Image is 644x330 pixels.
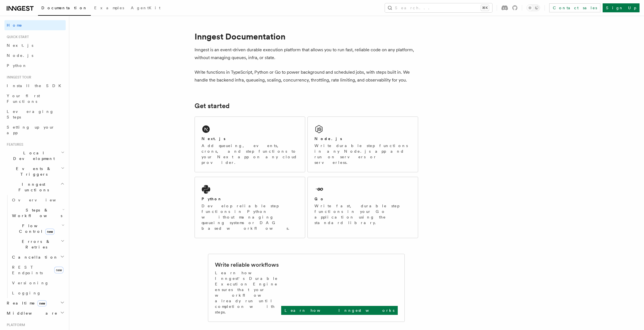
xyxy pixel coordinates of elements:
[202,136,226,141] h2: Next.js
[4,148,66,164] button: Local Development
[7,53,33,58] span: Node.js
[131,6,160,10] span: AgentKit
[4,308,66,318] button: Middleware
[45,229,55,235] span: new
[481,5,489,11] kbd: ⌘K
[7,109,54,119] span: Leveraging Steps
[10,288,66,298] a: Logging
[195,102,229,110] a: Get started
[7,22,22,28] span: Home
[91,2,127,15] a: Examples
[314,136,342,141] h2: Node.js
[12,265,43,275] span: REST Endpoints
[285,308,394,313] p: Learn how Inngest works
[4,81,66,91] a: Install the SDK
[10,221,66,236] button: Flow Controlnew
[54,267,63,273] span: new
[10,205,66,221] button: Steps & Workflows
[307,117,418,172] a: Node.jsWrite durable step functions in any Node.js app and run on servers or serverless.
[314,196,325,202] h2: Go
[202,203,298,231] p: Develop reliable step functions in Python without managing queueing systems or DAG based workflows.
[10,254,58,260] span: Cancellation
[215,270,281,315] p: Learn how Inngest's Durable Execution Engine ensures that your workflow already run until complet...
[314,203,411,226] p: Write fast, durable step functions in your Go application using the standard library.
[12,291,41,295] span: Logging
[7,125,55,135] span: Setting up your app
[4,179,66,195] button: Inngest Functions
[4,298,66,308] button: Realtimenew
[4,35,29,39] span: Quick start
[4,20,66,30] a: Home
[12,198,70,202] span: Overview
[10,262,66,278] a: REST Endpointsnew
[195,31,418,41] h1: Inngest Documentation
[4,61,66,71] a: Python
[195,68,418,84] p: Write functions in TypeScript, Python or Go to power background and scheduled jobs, with steps bu...
[4,106,66,122] a: Leveraging Steps
[10,195,66,205] a: Overview
[195,46,418,62] p: Inngest is an event-driven durable execution platform that allows you to run fast, reliable code ...
[4,323,25,327] span: Platform
[4,150,61,161] span: Local Development
[7,94,40,104] span: Your first Functions
[549,3,600,12] a: Contact sales
[4,40,66,50] a: Next.js
[4,142,23,147] span: Features
[385,3,492,12] button: Search...⌘K
[38,2,91,16] a: Documentation
[215,261,279,269] h2: Write reliable workflows
[4,195,66,298] div: Inngest Functions
[307,177,418,238] a: GoWrite fast, durable step functions in your Go application using the standard library.
[527,4,540,11] button: Toggle dark mode
[10,252,66,262] button: Cancellation
[7,83,65,88] span: Install the SDK
[10,278,66,288] a: Versioning
[10,239,61,250] span: Errors & Retries
[41,6,87,10] span: Documentation
[202,196,222,202] h2: Python
[4,50,66,61] a: Node.js
[7,43,33,48] span: Next.js
[7,63,27,68] span: Python
[37,300,47,306] span: new
[202,143,298,165] p: Add queueing, events, crons, and step functions to your Next app on any cloud provider.
[314,143,411,165] p: Write durable step functions in any Node.js app and run on servers or serverless.
[10,223,61,234] span: Flow Control
[12,281,49,285] span: Versioning
[4,91,66,106] a: Your first Functions
[4,310,58,316] span: Middleware
[4,300,47,306] span: Realtime
[10,207,62,219] span: Steps & Workflows
[603,3,640,12] a: Sign Up
[4,182,60,193] span: Inngest Functions
[4,166,61,177] span: Events & Triggers
[281,306,398,315] a: Learn how Inngest works
[195,177,305,238] a: PythonDevelop reliable step functions in Python without managing queueing systems or DAG based wo...
[127,2,164,15] a: AgentKit
[4,122,66,138] a: Setting up your app
[4,164,66,179] button: Events & Triggers
[94,6,124,10] span: Examples
[10,236,66,252] button: Errors & Retries
[4,75,31,80] span: Inngest tour
[195,117,305,172] a: Next.jsAdd queueing, events, crons, and step functions to your Next app on any cloud provider.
